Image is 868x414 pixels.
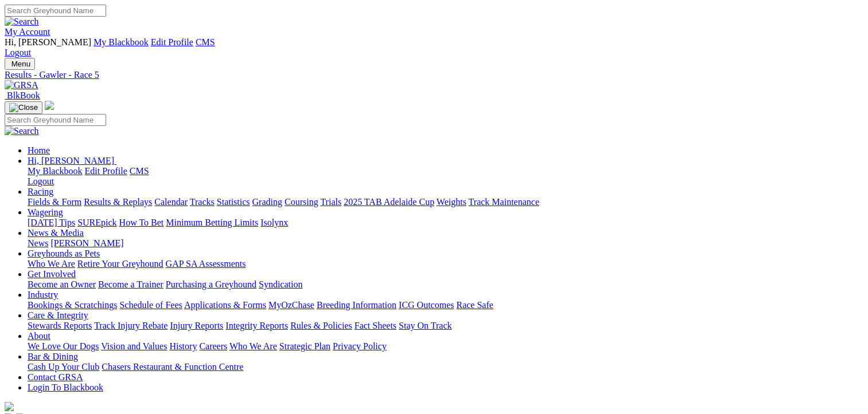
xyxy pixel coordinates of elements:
a: Statistics [217,197,250,207]
input: Search [5,114,106,126]
a: Minimum Betting Limits [166,218,258,227]
div: Get Involved [28,279,863,290]
a: Chasers Restaurant & Function Centre [102,362,243,372]
div: Bar & Dining [28,362,863,372]
button: Toggle navigation [5,101,42,114]
a: History [169,341,197,351]
a: Edit Profile [151,37,193,47]
a: CMS [196,37,215,47]
a: We Love Our Dogs [28,341,99,351]
a: Hi, [PERSON_NAME] [28,156,116,165]
a: Greyhounds as Pets [28,249,100,258]
a: MyOzChase [268,300,314,310]
a: CMS [130,166,149,176]
a: Bookings & Scratchings [28,300,117,310]
a: Syndication [259,279,302,289]
img: Search [5,17,39,27]
a: How To Bet [119,218,164,227]
a: Get Involved [28,269,76,279]
a: Retire Your Greyhound [77,259,164,269]
a: [DATE] Tips [28,218,75,227]
a: Results & Replays [84,197,152,207]
a: Logout [28,176,54,186]
a: Become a Trainer [98,279,164,289]
a: Trials [320,197,341,207]
a: BlkBook [5,90,40,100]
a: SUREpick [77,218,116,227]
a: Applications & Forms [184,300,266,310]
a: Weights [437,197,466,207]
img: Search [5,126,39,136]
a: Bar & Dining [28,352,78,361]
div: Racing [28,197,863,207]
a: My Blackbook [94,37,149,47]
a: Who We Are [28,259,75,269]
a: Privacy Policy [333,341,387,351]
a: Coursing [285,197,318,207]
a: GAP SA Assessments [166,259,246,269]
a: Tracks [190,197,215,207]
a: Results - Gawler - Race 5 [5,70,863,80]
input: Search [5,5,106,17]
a: Injury Reports [170,321,223,330]
img: GRSA [5,80,38,90]
a: Home [28,145,50,155]
img: logo-grsa-white.png [5,402,14,411]
a: Fields & Form [28,197,81,207]
a: Cash Up Your Club [28,362,99,372]
a: Industry [28,290,58,299]
div: Wagering [28,218,863,228]
a: Fact Sheets [355,321,396,330]
div: Greyhounds as Pets [28,259,863,269]
a: Breeding Information [317,300,396,310]
a: Vision and Values [101,341,167,351]
a: Edit Profile [85,166,127,176]
a: Integrity Reports [225,321,288,330]
img: logo-grsa-white.png [45,101,54,110]
a: Track Injury Rebate [94,321,168,330]
div: Care & Integrity [28,321,863,331]
a: Strategic Plan [279,341,330,351]
a: Logout [5,48,31,57]
a: Isolynx [260,218,288,227]
div: News & Media [28,238,863,249]
span: Hi, [PERSON_NAME] [28,156,114,165]
span: Menu [11,60,30,68]
a: ICG Outcomes [399,300,454,310]
div: My Account [5,37,863,58]
a: Schedule of Fees [119,300,182,310]
a: Rules & Policies [290,321,352,330]
a: Careers [199,341,227,351]
a: Track Maintenance [469,197,539,207]
a: My Account [5,27,50,37]
a: Become an Owner [28,279,96,289]
span: BlkBook [7,90,40,100]
div: Industry [28,300,863,310]
a: Grading [252,197,282,207]
img: Close [9,103,38,112]
a: About [28,331,50,341]
a: Who We Are [229,341,277,351]
a: Stewards Reports [28,321,92,330]
a: Race Safe [456,300,493,310]
button: Toggle navigation [5,58,35,70]
a: News & Media [28,228,84,238]
a: Purchasing a Greyhound [166,279,256,289]
div: Hi, [PERSON_NAME] [28,166,863,187]
a: [PERSON_NAME] [50,238,123,248]
a: Contact GRSA [28,372,83,382]
a: Racing [28,187,53,196]
span: Hi, [PERSON_NAME] [5,37,91,47]
a: Stay On Track [399,321,451,330]
a: Calendar [154,197,188,207]
a: Care & Integrity [28,310,88,320]
a: Login To Blackbook [28,383,103,392]
a: News [28,238,48,248]
a: Wagering [28,207,63,217]
a: My Blackbook [28,166,83,176]
div: About [28,341,863,352]
a: 2025 TAB Adelaide Cup [344,197,434,207]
